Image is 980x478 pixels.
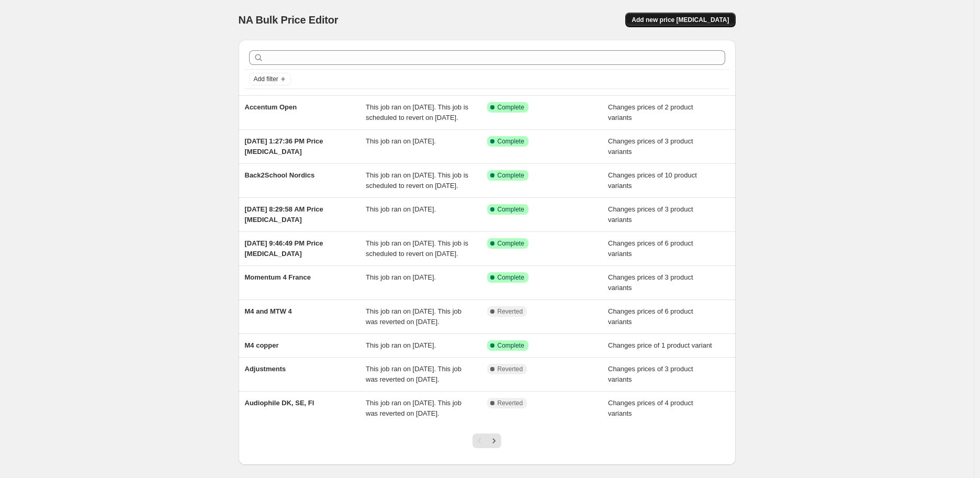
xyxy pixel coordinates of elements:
[632,16,729,24] span: Add new price [MEDICAL_DATA]
[498,307,523,316] span: Reverted
[245,171,315,179] span: Back2School Nordics
[608,137,693,155] span: Changes prices of 3 product variants
[608,307,693,326] span: Changes prices of 6 product variants
[366,273,436,281] span: This job ran on [DATE].
[608,365,693,383] span: Changes prices of 3 product variants
[625,13,735,27] button: Add new price [MEDICAL_DATA]
[245,341,279,349] span: M4 copper
[366,205,436,213] span: This job ran on [DATE].
[498,137,524,146] span: Complete
[498,239,524,248] span: Complete
[366,399,461,417] span: This job ran on [DATE]. This job was reverted on [DATE].
[366,171,468,190] span: This job ran on [DATE]. This job is scheduled to revert on [DATE].
[366,307,461,326] span: This job ran on [DATE]. This job was reverted on [DATE].
[498,399,523,407] span: Reverted
[366,239,468,258] span: This job ran on [DATE]. This job is scheduled to revert on [DATE].
[245,239,323,258] span: [DATE] 9:46:49 PM Price [MEDICAL_DATA]
[245,137,323,155] span: [DATE] 1:27:36 PM Price [MEDICAL_DATA]
[245,365,286,373] span: Adjustments
[245,205,323,224] span: [DATE] 8:29:58 AM Price [MEDICAL_DATA]
[366,103,468,121] span: This job ran on [DATE]. This job is scheduled to revert on [DATE].
[498,341,524,350] span: Complete
[245,399,314,407] span: Audiophile DK, SE, FI
[249,73,291,85] button: Add filter
[254,75,278,83] span: Add filter
[608,205,693,224] span: Changes prices of 3 product variants
[366,365,461,383] span: This job ran on [DATE]. This job was reverted on [DATE].
[239,14,339,26] span: NA Bulk Price Editor
[472,433,501,448] nav: Pagination
[366,341,436,349] span: This job ran on [DATE].
[366,137,436,145] span: This job ran on [DATE].
[245,273,311,281] span: Momentum 4 France
[245,103,297,111] span: Accentum Open
[608,273,693,292] span: Changes prices of 3 product variants
[498,205,524,214] span: Complete
[498,171,524,180] span: Complete
[487,433,501,448] button: Next
[608,239,693,258] span: Changes prices of 6 product variants
[498,365,523,373] span: Reverted
[608,341,712,349] span: Changes price of 1 product variant
[498,273,524,282] span: Complete
[608,171,697,190] span: Changes prices of 10 product variants
[608,399,693,417] span: Changes prices of 4 product variants
[245,307,292,315] span: M4 and MTW 4
[608,103,693,121] span: Changes prices of 2 product variants
[498,103,524,112] span: Complete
